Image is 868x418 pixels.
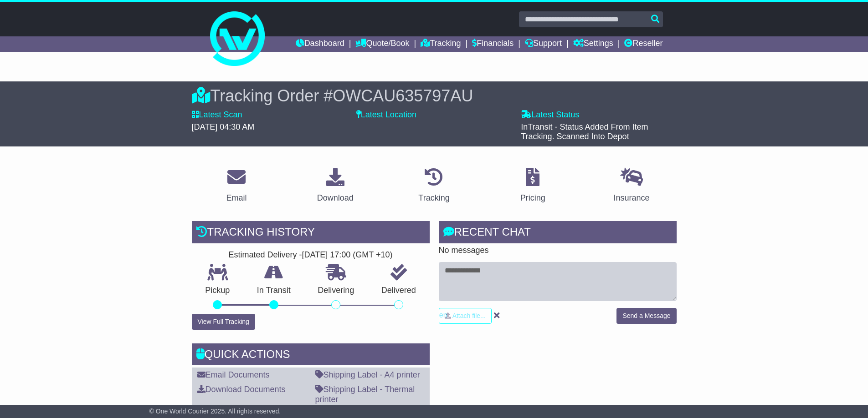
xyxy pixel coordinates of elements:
a: Download Documents [197,385,286,394]
a: Pricing [514,165,551,207]
div: RECENT CHAT [439,221,677,246]
label: Latest Scan [192,110,242,120]
div: Download [317,192,354,204]
span: [DATE] 04:30 AM [192,122,255,131]
div: Quick Actions [192,343,430,368]
div: Tracking Order # [192,86,677,106]
div: Insurance [614,192,650,204]
a: Tracking [421,36,461,52]
a: Download [311,165,360,207]
div: Tracking history [192,221,430,246]
div: [DATE] 17:00 (GMT +10) [302,250,393,260]
label: Latest Location [356,110,416,120]
div: Tracking [418,192,449,204]
div: Estimated Delivery - [192,250,430,260]
a: Dashboard [296,36,344,52]
div: Email [226,192,247,204]
a: Email [220,165,252,207]
a: Support [525,36,562,52]
p: Delivered [368,286,430,296]
button: View Full Tracking [192,314,255,330]
p: In Transit [243,286,304,296]
a: Shipping Label - A4 printer [315,370,420,379]
p: No messages [439,246,677,256]
p: Delivering [304,286,368,296]
a: Shipping Label - Thermal printer [315,385,415,404]
a: Tracking [412,165,455,207]
span: © One World Courier 2025. All rights reserved. [149,408,281,415]
span: OWCAU635797AU [333,86,473,105]
a: Insurance [608,165,656,207]
button: Send a Message [616,308,676,324]
a: Settings [573,36,613,52]
div: Pricing [520,192,545,204]
a: Financials [472,36,514,52]
span: InTransit - Status Added From Item Tracking. Scanned Into Depot [521,122,648,141]
label: Latest Status [521,110,579,120]
p: Pickup [192,286,244,296]
a: Quote/Book [355,36,409,52]
a: Email Documents [197,370,270,379]
a: Reseller [624,36,663,52]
